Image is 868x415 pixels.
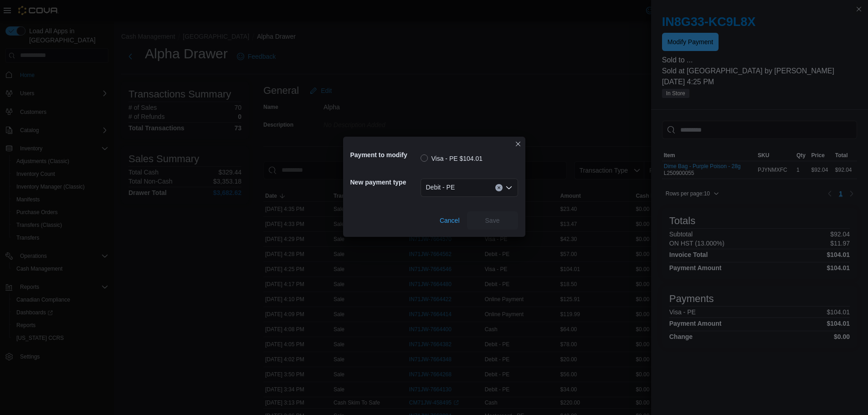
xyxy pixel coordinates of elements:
[467,211,518,230] button: Save
[350,146,419,164] h5: Payment to modify
[495,184,503,191] button: Clear input
[485,216,500,225] span: Save
[513,138,524,149] button: Closes this modal window
[505,184,513,191] button: Open list of options
[436,211,463,230] button: Cancel
[421,153,483,164] label: Visa - PE $104.01
[350,173,419,191] h5: New payment type
[458,182,459,193] input: Accessible screen reader label
[426,182,455,193] span: Debit - PE
[440,216,460,225] span: Cancel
